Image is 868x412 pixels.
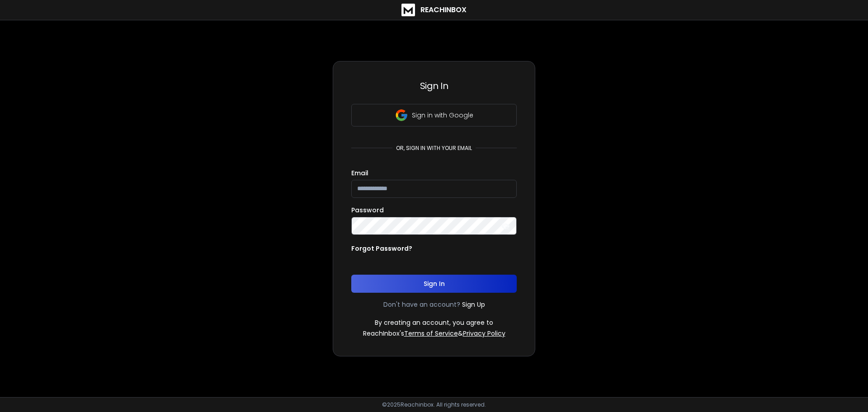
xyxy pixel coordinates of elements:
[463,329,505,338] a: Privacy Policy
[401,4,467,16] a: ReachInbox
[351,104,517,126] button: Sign in with Google
[363,329,505,338] p: ReachInbox's &
[351,275,517,293] button: Sign In
[412,111,473,120] p: Sign in with Google
[401,4,415,16] img: logo
[382,401,486,408] p: © 2025 Reachinbox. All rights reserved.
[351,80,517,92] h3: Sign In
[351,244,412,253] p: Forgot Password?
[351,170,368,176] label: Email
[383,300,460,309] p: Don't have an account?
[462,300,485,309] a: Sign Up
[420,5,467,15] h1: ReachInbox
[375,318,493,327] p: By creating an account, you agree to
[392,145,476,152] p: or, sign in with your email
[404,329,458,338] a: Terms of Service
[351,207,384,213] label: Password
